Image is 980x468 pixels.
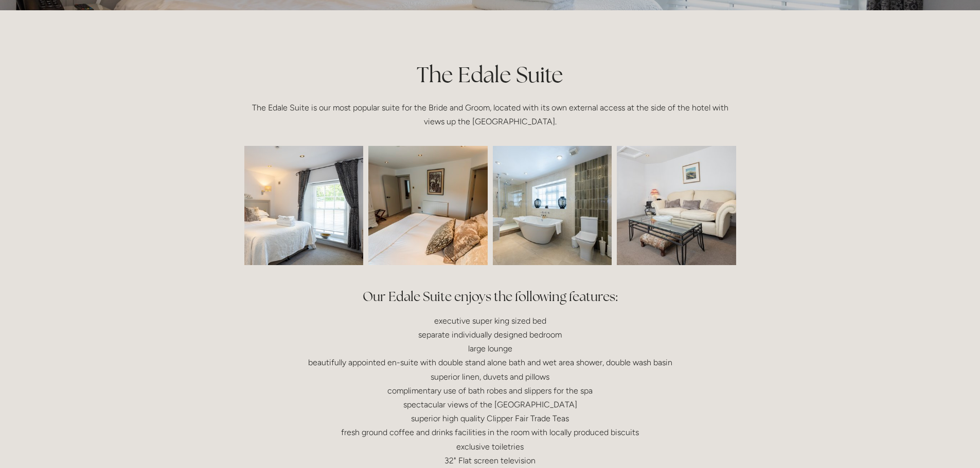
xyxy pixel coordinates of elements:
[338,146,518,265] img: 20210514-14470342-LHH-hotel-photos-HDR.jpg
[462,146,642,265] img: losehill-35.jpg
[244,60,736,90] h1: The Edale Suite
[190,146,369,265] img: losehill-22.jpg
[587,146,766,265] img: edale lounge_crop.jpg
[244,288,736,306] h2: Our Edale Suite enjoys the following features:
[244,101,736,128] p: The Edale Suite is our most popular suite for the Bride and Groom, located with its own external ...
